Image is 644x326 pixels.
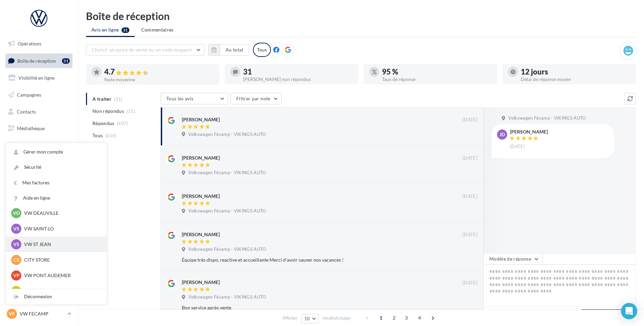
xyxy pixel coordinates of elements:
span: [DATE] [463,117,477,123]
div: 4.7 [104,68,214,76]
div: [PERSON_NAME] [182,231,220,238]
span: CS [14,257,19,263]
span: Visibilité en ligne [18,75,55,81]
span: [DATE] [463,193,477,200]
span: 1 [375,312,386,323]
p: VW PONT AUDEMER [24,272,99,279]
div: [PERSON_NAME] [182,279,220,286]
span: 10 [304,316,310,321]
div: Boîte de réception [86,11,636,21]
div: 31 [62,58,70,64]
span: Commentaires [141,26,174,33]
span: Campagnes [17,92,41,98]
span: résultats/page [322,315,350,321]
a: Campagnes [4,88,74,102]
span: VD [13,210,20,217]
p: VW ST JEAN [24,241,99,248]
span: Contacts [17,108,36,114]
button: Choisir un point de vente ou un code magasin [86,44,205,56]
a: Gérer mon compte [6,144,107,160]
a: Opérations [4,37,74,51]
p: CITY STORE [24,257,99,263]
span: VS [13,225,19,232]
div: [PERSON_NAME] [182,116,220,123]
span: (607) [117,121,128,126]
div: Tous [253,43,271,57]
div: [PERSON_NAME] [182,155,220,161]
span: Boîte de réception [17,58,56,63]
span: Répondus [92,120,114,127]
button: Au total [208,44,249,56]
span: Opérations [18,41,41,46]
a: VF VW FECAMP [5,307,72,320]
span: (31) [127,108,135,114]
span: Volkswagen Fécamp - VIKINGS AUTO [188,208,266,214]
span: Afficher [282,315,298,321]
span: [DATE] [463,232,477,238]
span: Volkswagen Fécamp - VIKINGS AUTO [188,246,266,252]
div: [PERSON_NAME] non répondus [243,77,353,82]
div: 31 [243,68,353,76]
span: Médiathèque [17,125,45,131]
button: Au total [220,44,249,56]
button: Modèle de réponse [484,253,542,265]
span: Tous [92,132,103,139]
p: VW DEAUVILLE [24,210,99,217]
a: PLV et print personnalisable [4,155,74,175]
span: 3 [401,312,412,323]
span: Volkswagen Fécamp - VIKINGS AUTO [188,294,266,300]
span: Volkswagen Fécamp - VIKINGS AUTO [188,131,266,138]
span: Volkswagen Fécamp - VIKINGS AUTO [188,170,266,176]
span: Non répondus [92,108,124,115]
a: Visibilité en ligne [4,71,74,85]
div: Équipe très dispo, reactive et accueillante Merci d'avoir sauver nos vacances ! [182,257,433,263]
p: VW SAINT-LO [24,225,99,232]
a: Contacts [4,105,74,119]
span: VP [13,272,20,279]
span: VF [9,310,15,317]
span: Volkswagen Fécamp - VIKINGS AUTO [508,115,586,121]
a: Aide en ligne [6,190,107,206]
div: Déconnexion [6,289,107,304]
p: VW LISIEUX [24,288,99,294]
div: Note moyenne [104,77,214,82]
span: [DATE] [463,155,477,161]
div: [PERSON_NAME] [510,129,548,134]
span: Choisir un point de vente ou un code magasin [92,47,192,53]
span: Calendrier [17,142,40,148]
span: VS [13,241,19,248]
span: (638) [105,133,117,138]
span: [DATE] [463,280,477,286]
a: Médiathèque [4,121,74,136]
a: Boîte de réception31 [4,54,74,68]
span: [DATE] [510,144,525,150]
a: Sécurité [6,160,107,175]
div: 12 jours [521,68,630,76]
p: VW FECAMP [20,310,65,317]
button: Tous les avis [160,93,228,104]
a: Mes factures [6,175,107,190]
span: JD [499,131,505,138]
span: Tous les avis [166,96,194,101]
div: [PERSON_NAME] [182,193,220,200]
span: VL [14,288,19,294]
div: Open Intercom Messenger [621,303,637,319]
div: Bon service après vente [182,304,433,311]
button: Filtrer par note [231,93,282,104]
a: Campagnes DataOnDemand [4,178,74,198]
div: 95 % [382,68,492,76]
div: Délai de réponse moyen [521,77,630,82]
div: Taux de réponse [382,77,492,82]
span: 2 [389,312,400,323]
a: Calendrier [4,138,74,152]
button: 10 [301,314,319,323]
span: 4 [414,312,425,323]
